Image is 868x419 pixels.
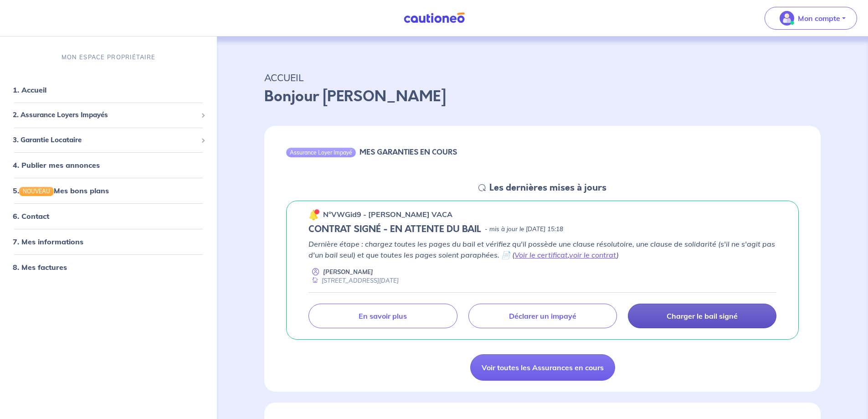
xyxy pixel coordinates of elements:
[308,209,319,220] img: 🔔
[400,12,468,24] img: Cautioneo
[13,135,197,145] span: 3. Garantie Locataire
[4,106,213,124] div: 2. Assurance Loyers Impayés
[667,311,738,321] p: Charger le bail signé
[485,225,563,234] p: - mis à jour le [DATE] 15:18
[264,86,821,108] p: Bonjour [PERSON_NAME]
[308,224,776,235] div: state: CONTRACT-SIGNED, Context: MORE-THAN-6-MONTHS,CHOOSE-CERTIFICATE,ALONE,LESSOR-DOCUMENTS
[323,209,452,220] p: n°VWGid9 - [PERSON_NAME] VACA
[4,181,213,200] div: 5.NOUVEAUMes bons plans
[4,258,213,276] div: 8. Mes factures
[798,13,840,24] p: Mon compte
[13,160,100,170] a: 4. Publier mes annonces
[13,237,83,246] a: 7. Mes informations
[359,311,407,321] p: En savoir plus
[4,131,213,149] div: 3. Garantie Locataire
[4,207,213,225] div: 6. Contact
[13,85,46,94] a: 1. Accueil
[308,238,776,260] p: Dernière étape : chargez toutes les pages du bail et vérifiez qu'il possède une clause résolutoir...
[780,11,794,26] img: illu_account_valid_menu.svg
[489,182,606,193] h5: Les dernières mises à jours
[470,354,615,381] a: Voir toutes les Assurances en cours
[628,304,776,328] a: Charger le bail signé
[13,212,49,221] a: 6. Contact
[13,263,67,272] a: 8. Mes factures
[264,69,821,86] p: ACCUEIL
[286,148,356,157] div: Assurance Loyer Impayé
[468,304,617,328] a: Déclarer un impayé
[308,276,399,285] div: [STREET_ADDRESS][DATE]
[569,250,616,259] a: voir le contrat
[514,250,568,259] a: Voir le certificat
[13,186,109,195] a: 5.NOUVEAUMes bons plans
[509,311,576,321] p: Déclarer un impayé
[62,53,155,62] p: MON ESPACE PROPRIÉTAIRE
[13,110,197,120] span: 2. Assurance Loyers Impayés
[4,156,213,174] div: 4. Publier mes annonces
[308,224,481,235] h5: CONTRAT SIGNÉ - EN ATTENTE DU BAIL
[308,304,457,328] a: En savoir plus
[4,81,213,99] div: 1. Accueil
[360,148,457,156] h6: MES GARANTIES EN COURS
[765,7,857,30] button: illu_account_valid_menu.svgMon compte
[323,268,373,276] p: [PERSON_NAME]
[4,233,213,251] div: 7. Mes informations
